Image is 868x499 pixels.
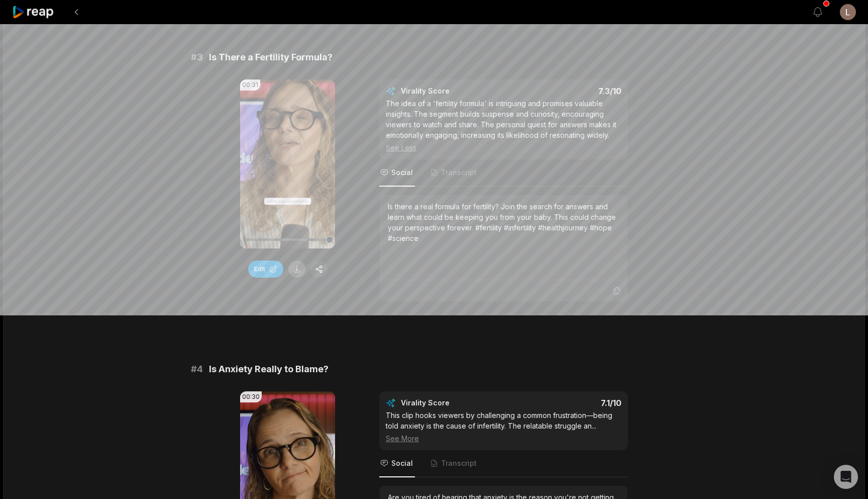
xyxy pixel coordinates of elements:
[386,410,621,444] div: This clip hooks viewers by challenging a common frustration—being told anxiety is the cause of in...
[401,398,509,408] div: Virality Score
[379,450,628,477] nav: Tabs
[209,362,329,376] span: Is Anxiety Really to Blame?
[514,398,622,408] div: 7.1 /10
[191,362,203,376] span: # 4
[834,465,858,489] div: Open Intercom Messenger
[391,458,413,468] span: Social
[441,458,477,468] span: Transcript
[386,433,621,444] div: See More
